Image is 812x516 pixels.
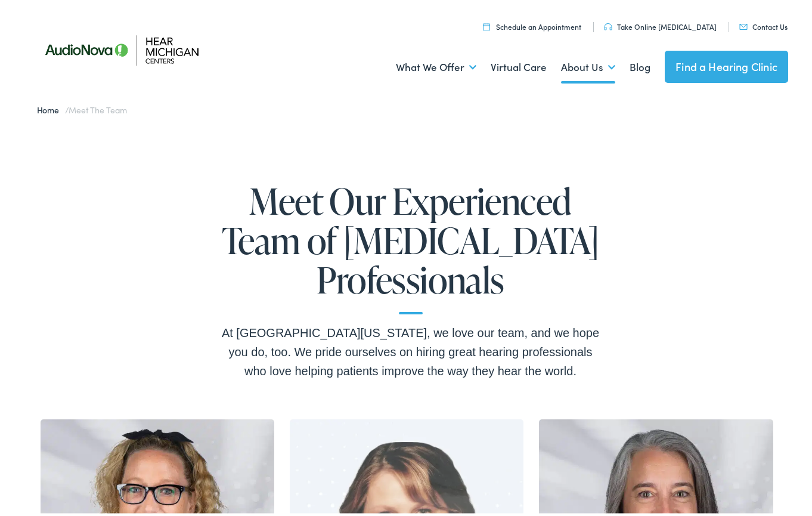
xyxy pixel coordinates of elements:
a: What We Offer [396,42,476,86]
img: utility icon [739,21,748,27]
a: Find a Hearing Clinic [665,48,788,80]
a: Contact Us [739,18,788,29]
span: Meet the Team [69,101,126,113]
img: utility icon [604,20,612,27]
span: / [37,101,127,113]
a: Virtual Care [491,42,547,86]
h1: Meet Our Experienced Team of [MEDICAL_DATA] Professionals [220,178,602,311]
img: utility icon [483,20,490,27]
div: At [GEOGRAPHIC_DATA][US_STATE], we love our team, and we hope you do, too. We pride ourselves on ... [220,320,602,378]
a: Take Online [MEDICAL_DATA] [604,18,717,29]
a: Schedule an Appointment [483,18,581,29]
a: Blog [630,42,650,86]
a: Home [37,101,65,113]
a: About Us [561,42,615,86]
